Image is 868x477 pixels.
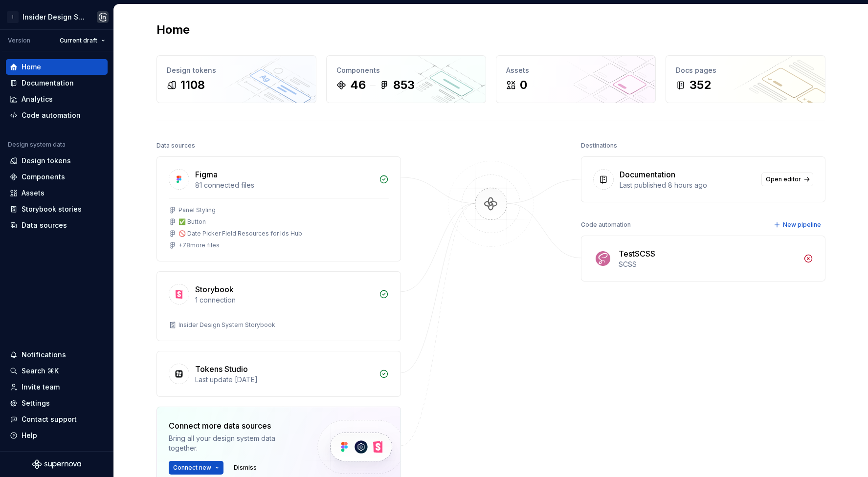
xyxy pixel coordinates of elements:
a: Storybook stories [6,201,108,217]
button: Help [6,428,108,443]
span: New pipeline [783,221,821,229]
button: Notifications [6,347,108,363]
a: Docs pages352 [666,55,825,103]
div: Components [336,65,476,75]
button: Connect new [169,461,223,475]
a: Data sources [6,217,108,233]
div: Last update [DATE] [195,375,373,385]
div: Docs pages [676,65,815,75]
a: Home [6,59,108,75]
span: Current draft [60,37,97,44]
div: + 78 more files [178,241,220,249]
button: New pipeline [771,218,825,232]
div: I [7,11,19,23]
div: Insider Design System [22,12,85,22]
div: 1108 [180,77,205,93]
div: Destinations [581,139,617,152]
span: Connect new [173,464,211,472]
div: Documentation [620,169,675,180]
div: 853 [393,77,415,93]
a: Code automation [6,108,108,123]
h2: Home [156,22,190,38]
div: Design system data [8,141,66,149]
div: Notifications [22,350,66,360]
a: Figma81 connected filesPanel Styling✅ Button🚫 Date Picker Field Resources for Ids Hub+78more files [156,156,401,261]
div: Code automation [22,110,81,120]
svg: Supernova Logo [32,459,81,469]
div: 🚫 Date Picker Field Resources for Ids Hub [178,230,302,238]
div: 81 connected files [195,180,373,190]
a: Design tokens1108 [156,55,316,103]
span: Open editor [766,175,801,183]
button: Search ⌘K [6,363,108,379]
div: Assets [506,65,645,75]
a: Documentation [6,75,108,91]
span: Dismiss [234,464,257,472]
button: Current draft [55,34,110,47]
div: Analytics [22,94,53,104]
div: SCSS [619,260,798,269]
a: Analytics [6,91,108,107]
div: Code automation [581,218,631,232]
a: Design tokens [6,153,108,169]
a: Storybook1 connectionInsider Design System Storybook [156,271,401,341]
a: Components [6,169,108,185]
div: ✅ Button [178,218,206,226]
div: Documentation [22,78,74,88]
img: Cagdas yildirim [97,11,109,23]
div: Components [22,172,65,182]
a: Invite team [6,379,108,395]
button: IInsider Design SystemCagdas yildirim [2,6,111,27]
div: Settings [22,398,50,408]
div: Data sources [156,139,195,152]
a: Assets0 [496,55,656,103]
button: Dismiss [229,461,261,475]
div: Tokens Studio [195,363,248,375]
div: TestSCSS [619,248,655,260]
a: Tokens StudioLast update [DATE] [156,351,401,397]
div: Assets [22,188,45,198]
a: Open editor [761,173,813,186]
div: Design tokens [22,156,71,166]
button: Contact support [6,412,108,427]
a: Components46853 [326,55,486,103]
div: Figma [195,169,218,180]
div: Design tokens [167,65,306,75]
div: 1 connection [195,295,373,305]
div: Search ⌘K [22,366,59,376]
div: Home [22,62,41,72]
div: Bring all your design system data together. [169,434,301,453]
a: Settings [6,395,108,411]
a: Assets [6,185,108,201]
div: Panel Styling [178,206,216,214]
div: Help [22,431,37,440]
div: 0 [520,77,527,93]
div: Data sources [22,220,67,230]
div: Connect more data sources [169,420,301,432]
div: 46 [350,77,366,93]
div: 352 [690,77,711,93]
div: Storybook [195,283,234,295]
div: Insider Design System Storybook [178,321,275,329]
div: Contact support [22,414,77,424]
div: Last published 8 hours ago [620,180,756,190]
div: Invite team [22,382,60,392]
div: Storybook stories [22,204,82,214]
div: Version [8,37,30,44]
